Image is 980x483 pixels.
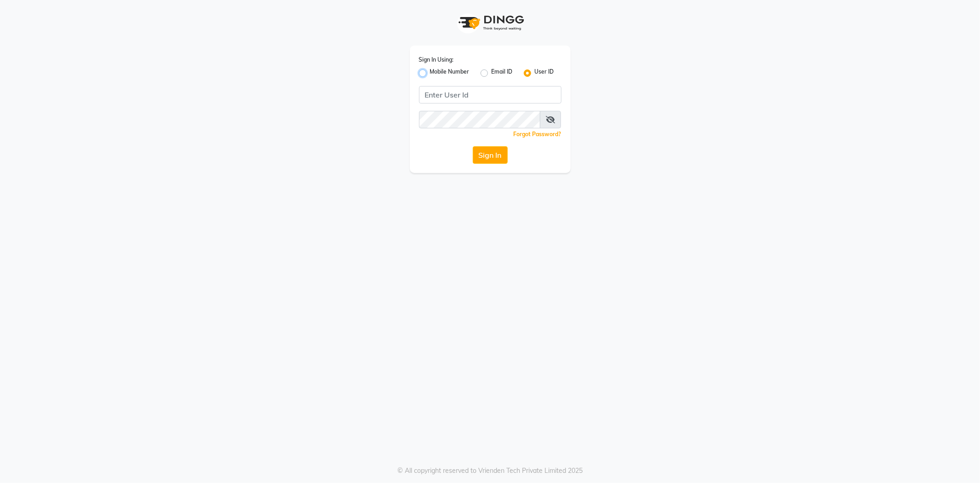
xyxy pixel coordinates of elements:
input: Username [419,111,541,128]
input: Username [419,86,561,103]
label: Sign In Using: [419,56,454,64]
a: Forgot Password? [514,131,561,138]
label: Mobile Number [430,68,470,79]
label: User ID [535,68,554,79]
label: Email ID [492,68,513,79]
button: Sign In [473,146,508,164]
img: logo1.svg [453,9,527,36]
